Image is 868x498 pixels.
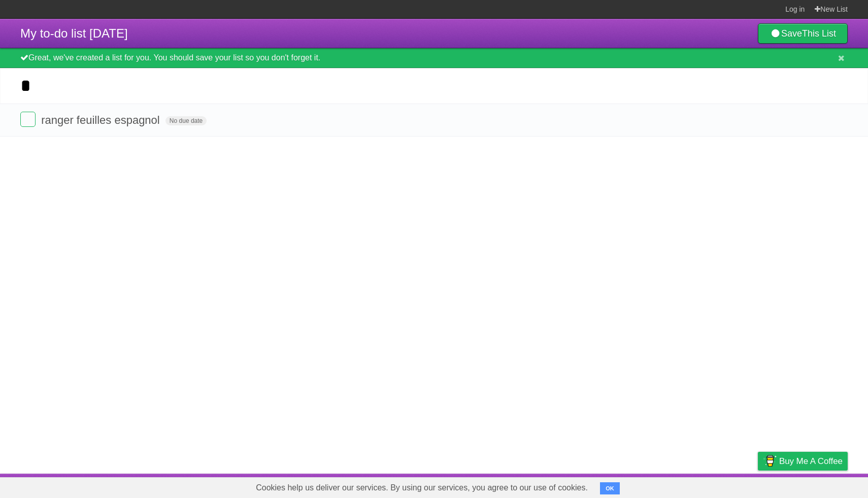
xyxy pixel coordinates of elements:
span: ranger feuilles espagnol [41,114,162,126]
label: Done [20,112,36,127]
a: Buy me a coffee [758,452,848,471]
img: Buy me a coffee [763,452,777,470]
a: Privacy [745,476,771,495]
span: Buy me a coffee [779,452,843,470]
span: No due date [165,116,207,125]
span: Cookies help us deliver our services. By using our services, you agree to our use of cookies. [246,478,598,498]
a: Terms [710,476,732,495]
a: SaveThis List [758,23,848,44]
a: Suggest a feature [784,476,848,495]
a: About [623,476,644,495]
span: My to-do list [DATE] [20,26,128,40]
button: OK [600,482,620,494]
a: Developers [656,476,697,495]
b: This List [802,28,836,39]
